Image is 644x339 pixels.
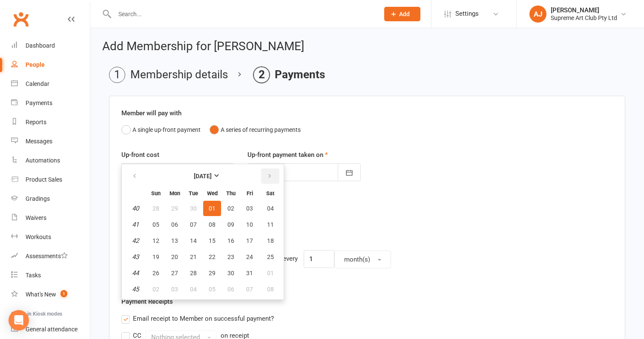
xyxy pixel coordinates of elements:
span: 30 [227,270,234,276]
span: 12 [152,237,159,244]
span: 01 [209,205,216,212]
button: A series of recurring payments [210,122,301,138]
button: 11 [259,217,281,232]
span: 05 [152,221,159,228]
span: 24 [246,254,253,260]
button: 02 [147,282,165,297]
span: 28 [152,205,159,212]
div: People [26,61,45,68]
div: Open Intercom Messenger [9,310,29,330]
strong: [DATE] [194,173,212,179]
button: 17 [241,233,259,248]
div: General attendance [26,326,78,333]
input: Search... [112,8,373,20]
button: 02 [222,201,240,216]
li: Payments [253,67,325,83]
div: Workouts [26,234,51,240]
span: 28 [190,270,197,276]
div: Dashboard [26,42,55,49]
em: 40 [132,205,139,212]
span: 18 [267,237,274,244]
a: What's New1 [11,285,90,304]
button: 09 [222,217,240,232]
span: 16 [227,237,234,244]
a: Workouts [11,228,90,247]
span: 11 [267,221,274,228]
span: 1 [60,290,67,297]
button: 27 [166,265,184,281]
button: 22 [203,249,221,265]
span: 05 [209,286,216,293]
span: 13 [171,237,178,244]
em: 41 [132,221,139,228]
a: General attendance kiosk mode [11,320,90,339]
li: Membership details [109,67,228,83]
button: 06 [166,217,184,232]
span: Settings [455,4,479,23]
button: 07 [241,282,259,297]
label: Member will pay with [121,108,181,118]
span: 04 [267,205,274,212]
small: Friday [247,190,253,197]
a: Dashboard [11,36,90,55]
span: 22 [209,254,216,260]
a: Tasks [11,266,90,285]
button: 05 [147,217,165,232]
a: Messages [11,132,90,151]
button: 15 [203,233,221,248]
a: Product Sales [11,170,90,189]
a: Calendar [11,74,90,94]
button: 06 [222,282,240,297]
div: Tasks [26,272,41,279]
button: 01 [203,201,221,216]
span: 29 [209,270,216,276]
button: month(s) [334,251,391,268]
span: 08 [209,221,216,228]
div: Waivers [26,214,46,221]
span: $ [121,163,135,181]
button: Add [384,7,420,21]
label: Payment Receipts [121,296,173,307]
span: 14 [190,237,197,244]
button: 10 [241,217,259,232]
button: 05 [203,282,221,297]
div: [PERSON_NAME] [551,6,617,14]
small: Monday [170,190,180,197]
span: 06 [227,286,234,293]
span: 23 [227,254,234,260]
button: 04 [184,282,202,297]
button: 01 [259,265,281,281]
button: 28 [184,265,202,281]
button: 19 [147,249,165,265]
span: 21 [190,254,197,260]
div: Reports [26,119,46,125]
button: 26 [147,265,165,281]
span: 01 [267,270,274,276]
div: Product Sales [26,176,62,183]
span: 31 [246,270,253,276]
a: Waivers [11,208,90,228]
button: 30 [222,265,240,281]
button: 03 [241,201,259,216]
a: Automations [11,151,90,170]
button: 29 [166,201,184,216]
button: 03 [166,282,184,297]
span: 17 [246,237,253,244]
span: 19 [152,254,159,260]
span: 09 [227,221,234,228]
button: 30 [184,201,202,216]
a: Reports [11,113,90,132]
small: Tuesday [189,190,198,197]
button: 16 [222,233,240,248]
button: 23 [222,249,240,265]
span: 25 [267,254,274,260]
label: Up-front cost [121,150,159,160]
small: Sunday [151,190,161,197]
button: 08 [259,282,281,297]
em: 43 [132,253,139,261]
a: Assessments [11,247,90,266]
span: 20 [171,254,178,260]
span: 04 [190,286,197,293]
small: Wednesday [207,190,218,197]
span: 27 [171,270,178,276]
